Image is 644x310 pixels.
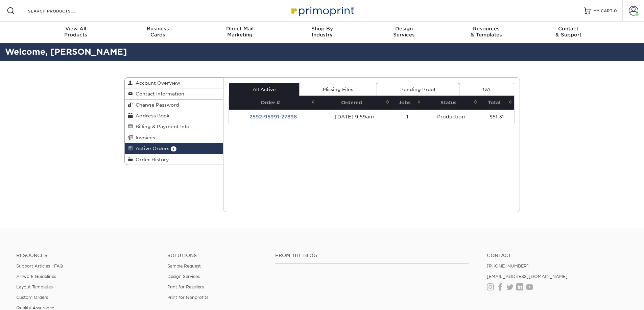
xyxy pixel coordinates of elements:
a: View AllProducts [35,22,117,43]
div: Industry [281,26,363,38]
a: Support Articles | FAQ [16,263,63,269]
th: Order # [229,96,317,110]
a: QA [459,83,514,96]
span: Direct Mail [199,26,281,32]
a: DesignServices [363,22,445,43]
th: Jobs [391,96,423,110]
span: Invoices [133,135,155,140]
td: $51.31 [479,110,514,124]
a: Direct MailMarketing [199,22,281,43]
span: Order History [133,157,169,162]
a: All Active [229,83,299,96]
a: Account Overview [125,78,223,88]
a: Address Book [125,110,223,121]
a: Missing Files [299,83,377,96]
span: Shop By [281,26,363,32]
span: 1 [171,146,176,151]
div: & Support [527,26,610,38]
td: 2592-95991-27898 [229,110,317,124]
span: Design [363,26,445,32]
a: Billing & Payment Info [125,121,223,132]
span: Change Password [133,102,179,108]
span: Contact [527,26,610,32]
a: Change Password [125,100,223,110]
div: Services [363,26,445,38]
th: Total [479,96,514,110]
a: Contact Information [125,88,223,99]
span: View All [35,26,117,32]
div: Marketing [199,26,281,38]
span: MY CART [593,8,613,14]
h4: Resources [16,253,157,258]
span: Resources [445,26,527,32]
a: Design Services [167,274,200,279]
a: [EMAIL_ADDRESS][DOMAIN_NAME] [487,274,568,279]
a: Resources& Templates [445,22,527,43]
img: Primoprint [288,3,356,18]
span: Business [117,26,199,32]
input: SEARCH PRODUCTS..... [27,7,93,15]
h4: Solutions [167,253,265,258]
span: Active Orders [133,146,169,151]
a: Print for Resellers [167,284,204,289]
td: Production [423,110,479,124]
a: [PHONE_NUMBER] [487,263,529,269]
a: Contact& Support [527,22,610,43]
a: Shop ByIndustry [281,22,363,43]
a: Pending Proof [377,83,459,96]
a: Active Orders 1 [125,143,223,154]
div: & Templates [445,26,527,38]
h4: From the Blog [275,253,469,258]
span: Account Overview [133,80,180,86]
a: Custom Orders [16,295,48,300]
span: Billing & Payment Info [133,124,189,129]
a: Artwork Guidelines [16,274,56,279]
span: Contact Information [133,91,184,96]
td: [DATE] 9:59am [317,110,391,124]
span: Address Book [133,113,169,118]
a: Layout Templates [16,284,53,289]
div: Products [35,26,117,38]
a: BusinessCards [117,22,199,43]
a: Order History [125,154,223,165]
th: Ordered [317,96,391,110]
a: Contact [487,253,628,258]
th: Status [423,96,479,110]
a: Sample Request [167,263,201,269]
a: Invoices [125,132,223,143]
a: Print for Nonprofits [167,295,208,300]
td: 1 [391,110,423,124]
span: 0 [614,8,617,13]
div: Cards [117,26,199,38]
